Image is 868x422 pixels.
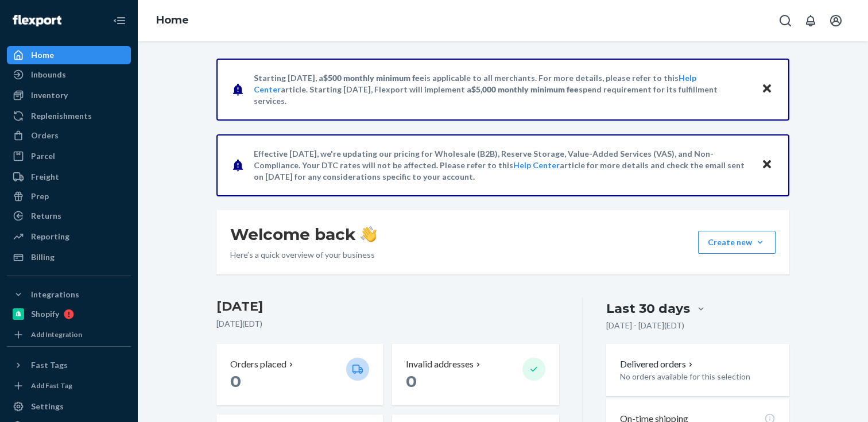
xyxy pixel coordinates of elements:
button: Close [759,81,774,98]
h1: Welcome back [230,224,377,245]
button: Fast Tags [7,356,131,374]
a: Help Center [513,160,560,170]
h3: [DATE] [216,297,559,316]
div: Integrations [31,289,79,300]
p: [DATE] ( EDT ) [216,318,559,330]
a: Inventory [7,86,131,104]
div: Prep [31,191,49,202]
div: Home [31,49,54,61]
div: Parcel [31,150,55,162]
button: Open notifications [799,9,822,32]
div: Orders [31,130,59,141]
div: Freight [31,171,59,183]
button: Integrations [7,285,131,304]
a: Inbounds [7,65,131,84]
p: Starting [DATE], a is applicable to all merchants. For more details, please refer to this article... [254,72,750,107]
div: Reporting [31,231,69,242]
a: Shopify [7,305,131,323]
a: Settings [7,397,131,416]
span: 0 [406,371,417,391]
a: Add Integration [7,328,131,342]
p: Here’s a quick overview of your business [230,249,377,261]
div: Settings [31,401,64,412]
div: Replenishments [31,110,92,122]
a: Replenishments [7,107,131,125]
p: Invalid addresses [406,358,474,371]
p: Orders placed [230,358,286,371]
div: Returns [31,210,61,222]
span: Chat [27,8,51,18]
a: Add Fast Tag [7,379,131,393]
button: Orders placed 0 [216,344,383,405]
a: Freight [7,168,131,186]
div: Last 30 days [606,300,690,318]
button: Open Search Box [774,9,797,32]
button: Invalid addresses 0 [392,344,559,405]
button: Close Navigation [108,9,131,32]
p: Effective [DATE], we're updating our pricing for Wholesale (B2B), Reserve Storage, Value-Added Se... [254,148,750,183]
button: Delivered orders [620,358,695,371]
a: Prep [7,187,131,206]
a: Home [7,46,131,64]
a: Orders [7,126,131,145]
a: Billing [7,248,131,266]
div: Inventory [31,90,68,101]
span: $5,000 monthly minimum fee [471,84,579,94]
a: Parcel [7,147,131,165]
div: Fast Tags [31,359,68,371]
span: $500 monthly minimum fee [323,73,424,83]
div: Add Fast Tag [31,381,72,390]
button: Close [759,157,774,173]
button: Create new [698,231,776,254]
a: Home [156,14,189,26]
a: Returns [7,207,131,225]
button: Open account menu [824,9,847,32]
div: Shopify [31,308,59,320]
div: Inbounds [31,69,66,80]
a: Reporting [7,227,131,246]
img: Flexport logo [13,15,61,26]
div: Billing [31,251,55,263]
div: Add Integration [31,330,82,339]
p: No orders available for this selection [620,371,776,382]
img: hand-wave emoji [361,226,377,242]
ol: breadcrumbs [147,4,198,37]
span: 0 [230,371,241,391]
p: [DATE] - [DATE] ( EDT ) [606,320,684,331]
